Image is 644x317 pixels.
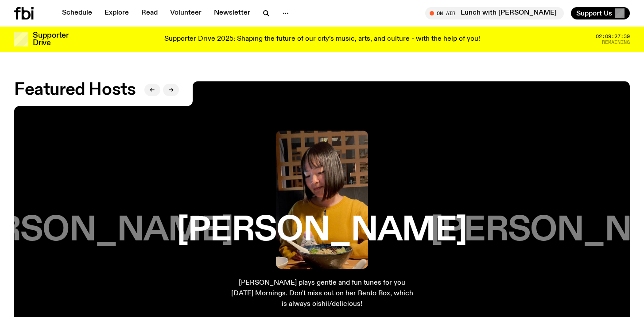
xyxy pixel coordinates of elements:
a: Newsletter [209,7,256,19]
h2: Featured Hosts [14,82,136,98]
p: [PERSON_NAME] plays gentle and fun tunes for you [DATE] Mornings. Don't miss out on her Bento Box... [230,278,414,309]
span: Support Us [576,9,612,17]
a: Explore [99,7,134,19]
a: Volunteer [165,7,207,19]
h3: [PERSON_NAME] [177,214,467,247]
a: Read [136,7,163,19]
button: Support Us [571,7,630,19]
p: Supporter Drive 2025: Shaping the future of our city’s music, arts, and culture - with the help o... [164,35,480,43]
span: 02:09:27:39 [596,34,630,39]
h3: Supporter Drive [33,32,68,47]
button: On AirLunch with [PERSON_NAME] [425,7,564,19]
span: Remaining [602,40,630,45]
a: Schedule [57,7,97,19]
